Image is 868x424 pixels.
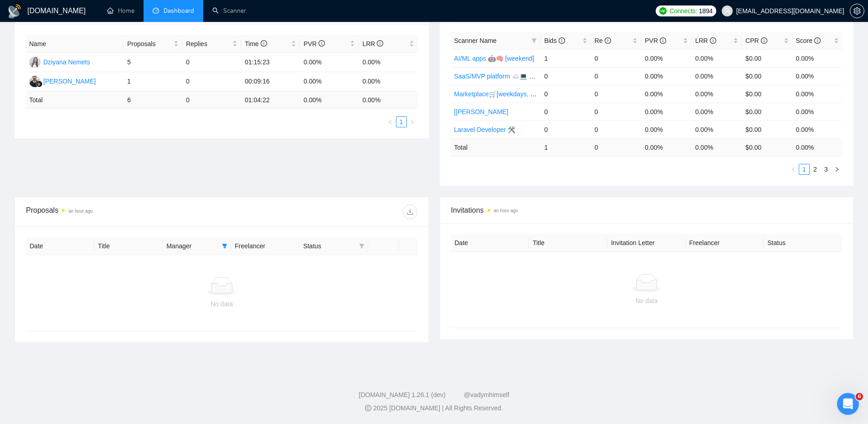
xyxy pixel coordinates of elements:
td: 0.00% [792,103,842,120]
time: an hour ago [68,209,92,214]
a: [[PERSON_NAME] [454,108,508,115]
th: Title [94,237,163,255]
a: Marketplace🛒[weekdays, full description] [454,90,573,98]
th: Date [26,237,94,255]
span: Manager [166,241,218,251]
th: Title [529,234,607,252]
li: 2 [810,164,821,175]
span: filter [529,34,539,47]
span: dashboard [153,7,159,14]
td: 0.00% [359,72,417,91]
button: left [788,164,799,175]
span: right [410,119,415,125]
span: filter [531,38,537,43]
td: 0.00% [692,103,742,120]
td: 0.00% [792,67,842,85]
td: 0 [182,72,241,91]
td: 0.00% [641,67,691,85]
a: AI/ML apps 🤖🧠 [weekend] [454,55,534,62]
span: LRR [362,40,383,47]
span: right [834,167,840,172]
td: 0.00% [641,85,691,103]
div: Dziyana Nemets [43,57,90,67]
span: info-circle [710,37,716,44]
td: $0.00 [742,120,792,138]
span: filter [220,239,229,253]
span: left [791,167,796,172]
button: right [832,164,842,175]
a: homeHome [107,7,134,15]
li: 3 [821,164,832,175]
li: 1 [799,164,810,175]
th: Freelancer [686,234,764,252]
th: Proposals [123,35,182,53]
span: setting [850,7,864,15]
time: an hour ago [494,208,518,213]
th: Status [764,234,842,252]
td: $0.00 [742,67,792,85]
td: 0 [591,67,641,85]
div: No data [33,299,410,309]
a: SaaS/MVP platform ☁️💻 [weekend] [454,73,558,80]
td: 0 [540,120,591,138]
button: setting [850,4,864,18]
td: Total [26,91,123,109]
div: Proposals [26,204,221,219]
img: upwork-logo.png [659,7,667,15]
span: 1894 [699,6,713,16]
td: 0.00 % [792,138,842,156]
span: left [388,119,393,125]
td: 0 [540,85,591,103]
span: info-circle [761,37,767,44]
th: Name [26,35,123,53]
span: CPR [745,37,767,44]
th: Manager [163,237,231,255]
span: filter [222,243,227,249]
span: Connects: [669,6,697,16]
td: 0.00% [692,67,742,85]
span: Replies [186,39,231,49]
td: 1 [123,72,182,91]
td: 0 [540,103,591,120]
a: DNDziyana Nemets [29,58,90,65]
a: [DOMAIN_NAME] 1.26.1 (dev) [359,391,446,398]
span: Dashboard [164,7,194,15]
a: 2 [810,164,820,174]
td: $ 0.00 [742,138,792,156]
a: searchScanner [212,7,246,15]
td: 0.00% [792,120,842,138]
span: PVR [303,40,325,47]
span: info-circle [660,37,666,44]
td: 0 [591,103,641,120]
li: Previous Page [385,116,396,127]
td: 0.00% [792,49,842,67]
span: PVR [645,37,666,44]
img: DN [29,57,41,68]
span: info-circle [377,40,383,47]
td: 0.00 % [692,138,742,156]
img: FG [29,76,41,87]
span: LRR [695,37,716,44]
td: 0.00% [641,103,691,120]
td: 0.00% [692,49,742,67]
td: 1 [540,138,591,156]
button: left [385,116,396,127]
td: $0.00 [742,49,792,67]
td: 0.00% [359,53,417,72]
td: 6 [123,91,182,109]
span: filter [357,239,366,253]
td: Total [451,138,541,156]
td: 01:04:22 [241,91,300,109]
div: [PERSON_NAME] [43,76,96,86]
li: Next Page [832,164,842,175]
span: Proposals [127,39,172,49]
td: 0 [182,91,241,109]
td: 01:15:23 [241,53,300,72]
span: info-circle [559,37,565,44]
a: Laravel Developer 🛠️ [454,126,516,133]
span: download [403,208,417,215]
span: filter [359,243,365,249]
span: copyright [365,405,371,411]
td: 0.00% [641,49,691,67]
a: setting [850,7,864,15]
